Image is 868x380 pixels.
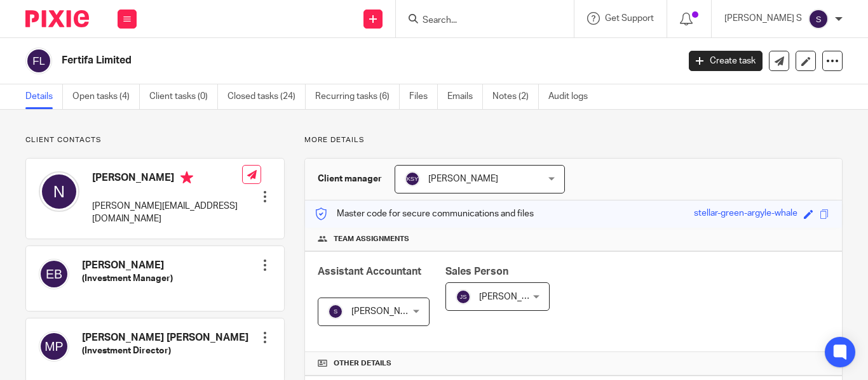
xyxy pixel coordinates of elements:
img: svg%3E [39,331,69,362]
img: Pixie [25,10,89,27]
img: svg%3E [328,304,343,319]
h5: (Investment Manager) [82,272,173,285]
p: Client contacts [25,135,285,145]
img: svg%3E [808,9,829,29]
div: stellar-green-argyle-whale [694,207,797,221]
img: svg%3E [405,171,420,187]
h2: Fertifa Limited [62,54,548,67]
span: Sales Person [445,266,508,277]
h4: [PERSON_NAME] [PERSON_NAME] [82,331,248,344]
a: Create task [689,51,763,71]
span: Team assignments [334,234,409,244]
h3: Client manager [318,173,382,185]
i: Primary [180,171,193,184]
a: Audit logs [548,84,597,109]
h5: (Investment Director) [82,344,248,357]
p: Master code for secure communications and files [315,207,534,220]
img: svg%3E [39,259,69,289]
p: [PERSON_NAME][EMAIL_ADDRESS][DOMAIN_NAME] [92,200,242,226]
a: Closed tasks (24) [227,84,306,109]
a: Emails [447,84,483,109]
img: svg%3E [39,171,79,212]
a: Notes (2) [492,84,539,109]
a: Files [409,84,438,109]
p: More details [304,135,843,145]
span: [PERSON_NAME] [428,174,498,183]
span: Other details [334,358,391,369]
a: Open tasks (4) [72,84,140,109]
span: [PERSON_NAME] S [351,307,429,316]
input: Search [421,15,536,27]
span: [PERSON_NAME] [479,292,549,301]
span: Assistant Accountant [318,266,421,277]
a: Client tasks (0) [149,84,218,109]
img: svg%3E [456,289,471,305]
img: svg%3E [25,48,52,74]
a: Details [25,84,63,109]
a: Recurring tasks (6) [315,84,400,109]
h4: [PERSON_NAME] [82,259,173,272]
h4: [PERSON_NAME] [92,171,242,187]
